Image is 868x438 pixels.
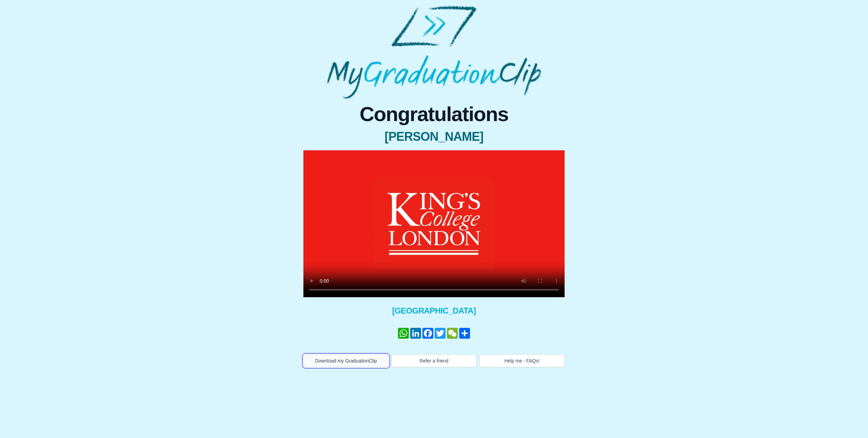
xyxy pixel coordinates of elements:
img: MyGraduationClip [327,5,541,99]
button: Help me - FAQs! [479,354,565,367]
a: WeChat [446,328,458,339]
button: Refer a friend [391,354,477,367]
a: Share [458,328,471,339]
button: Download my GraduationClip [303,354,389,367]
a: WhatsApp [397,328,410,339]
span: [PERSON_NAME] [303,130,565,144]
span: Congratulations [303,104,565,124]
a: Facebook [422,328,434,339]
a: LinkedIn [410,328,422,339]
a: Twitter [434,328,446,339]
span: [GEOGRAPHIC_DATA] [303,305,565,316]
